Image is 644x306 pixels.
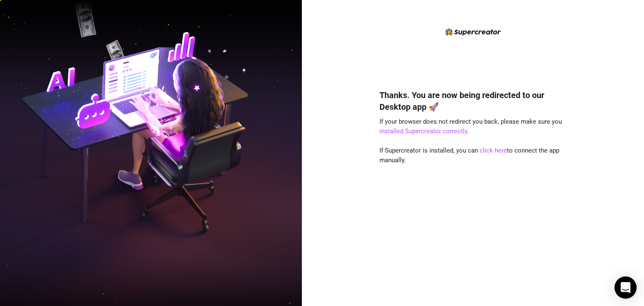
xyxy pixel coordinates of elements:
[379,147,559,164] span: If Supercreator is installed, you can to connect the app manually.
[379,127,467,135] a: installed Supercreator correctly
[379,118,562,135] span: If your browser does not redirect you back, please make sure you .
[379,89,566,113] h4: Thanks. You are now being redirected to our Desktop app 🚀
[480,147,507,154] a: click here
[445,28,501,36] img: logo-BBDzfeDw.svg
[615,277,637,299] div: Open Intercom Messenger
